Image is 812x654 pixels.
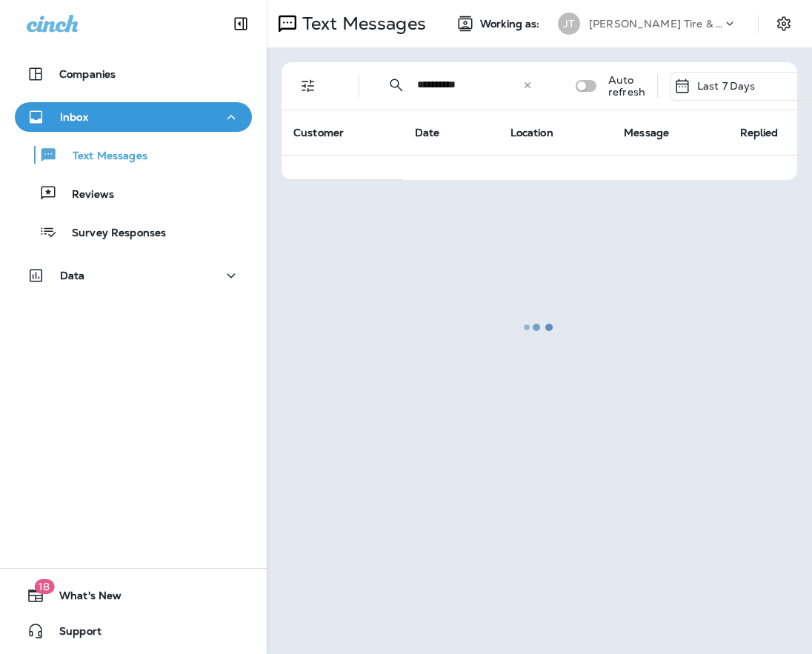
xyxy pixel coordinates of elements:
p: Inbox [60,111,88,123]
span: Support [44,625,101,643]
p: Survey Responses [57,227,166,241]
p: Data [60,270,85,281]
button: Reviews [15,178,252,209]
button: Collapse Sidebar [220,9,262,39]
span: 18 [34,579,54,594]
button: Companies [15,59,252,89]
button: Inbox [15,102,252,132]
button: 18What's New [15,581,252,610]
button: Text Messages [15,139,252,170]
button: Support [15,616,252,646]
p: Companies [59,68,116,80]
p: Text Messages [58,150,147,164]
button: Survey Responses [15,216,252,247]
button: Data [15,261,252,290]
p: Reviews [57,188,114,202]
span: What's New [44,590,122,607]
